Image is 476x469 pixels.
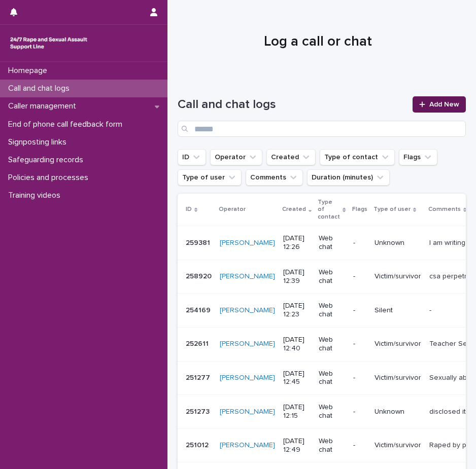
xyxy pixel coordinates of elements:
p: Flags [352,204,367,215]
button: Type of user [178,169,242,186]
h1: Log a call or chat [178,33,458,51]
p: Safeguarding records [4,155,91,165]
p: - [353,239,366,247]
p: 252611 [186,338,211,348]
p: Web chat [319,370,345,387]
p: 254169 [186,304,213,315]
p: Victim/survivor [375,340,421,348]
p: - [353,408,366,416]
p: Training videos [4,191,69,200]
button: Duration (minutes) [307,169,390,186]
p: Web chat [319,437,345,454]
button: Flags [399,149,437,165]
a: [PERSON_NAME] [220,441,275,450]
span: Add New [429,101,459,108]
a: [PERSON_NAME] [220,272,275,281]
a: [PERSON_NAME] [220,340,275,348]
p: Silent [375,306,421,315]
button: ID [178,149,206,165]
p: Unknown [375,408,421,416]
p: Web chat [319,302,345,319]
p: Signposting links [4,137,75,147]
p: [DATE] 12:45 [283,370,311,387]
p: Type of contact [318,197,340,223]
p: Type of user [373,204,411,215]
a: [PERSON_NAME] [220,239,275,247]
p: - [353,272,366,281]
p: Policies and processes [4,173,96,183]
p: Web chat [319,403,345,420]
a: [PERSON_NAME] [220,374,275,382]
p: Call and chat logs [4,84,78,93]
p: [DATE] 12:23 [283,302,311,319]
a: [PERSON_NAME] [220,408,275,416]
p: [DATE] 12:39 [283,268,311,285]
p: End of phone call feedback form [4,120,130,129]
p: [DATE] 12:26 [283,234,311,251]
p: Caller management [4,101,84,111]
p: 259381 [186,237,212,247]
p: Comments [428,204,461,215]
button: Created [266,149,316,165]
p: [DATE] 12:49 [283,437,311,454]
p: - [353,374,366,382]
button: Comments [246,169,303,186]
button: Type of contact [320,149,395,165]
p: Victim/survivor [375,272,421,281]
p: 251277 [186,372,212,382]
input: Search [178,121,466,137]
img: rhQMoQhaT3yELyF149Cw [8,33,89,53]
p: Operator [219,204,246,215]
button: Operator [210,149,262,165]
h1: Call and chat logs [178,97,406,112]
p: [DATE] 12:15 [283,403,311,420]
p: Unknown [375,239,421,247]
p: Victim/survivor [375,441,421,450]
p: Web chat [319,336,345,353]
p: - [429,304,433,315]
p: - [353,340,366,348]
p: [DATE] 12:40 [283,336,311,353]
p: 251273 [186,406,212,416]
p: - [353,441,366,450]
a: Add New [413,96,466,113]
p: 258920 [186,270,214,281]
p: - [353,306,366,315]
p: Web chat [319,268,345,285]
p: Created [282,204,306,215]
p: ID [186,204,192,215]
p: Homepage [4,66,55,76]
p: Victim/survivor [375,374,421,382]
p: 251012 [186,439,211,450]
p: Web chat [319,234,345,251]
a: [PERSON_NAME] [220,306,275,315]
